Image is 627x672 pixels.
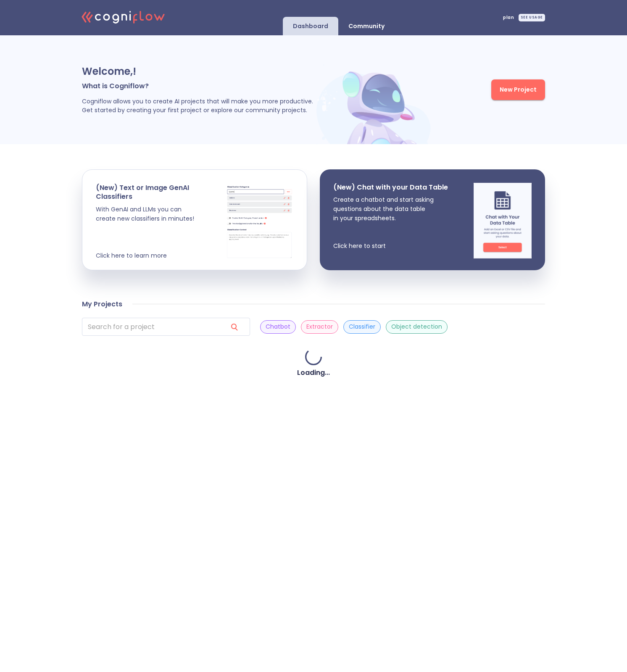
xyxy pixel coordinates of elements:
[519,14,545,21] div: SEE USAGE
[266,323,290,331] p: Chatbot
[293,22,328,30] p: Dashboard
[391,323,442,331] p: Object detection
[500,84,537,95] span: New Project
[314,64,436,144] img: header robot
[349,323,375,331] p: Classifier
[82,82,314,90] p: What is Cogniflow?
[306,323,333,331] p: Extractor
[96,205,226,260] p: With GenAI and LLMs you can create new classifiers in minutes! Click here to learn more
[491,79,545,100] button: New Project
[82,65,314,78] p: Welcome, !
[474,183,532,258] img: chat img
[503,16,514,20] span: plan
[96,183,226,201] p: (New) Text or Image GenAI Classifiers
[333,195,448,250] p: Create a chatbot and start asking questions about the data table in your spreadsheets. Click here...
[82,97,314,115] p: Cogniflow allows you to create AI projects that will make you more productive. Get started by cre...
[226,183,293,259] img: cards stack img
[333,183,448,192] p: (New) Chat with your Data Table
[348,22,385,30] p: Community
[297,369,330,377] h4: Loading...
[82,318,221,336] input: search
[82,300,122,308] h4: My Projects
